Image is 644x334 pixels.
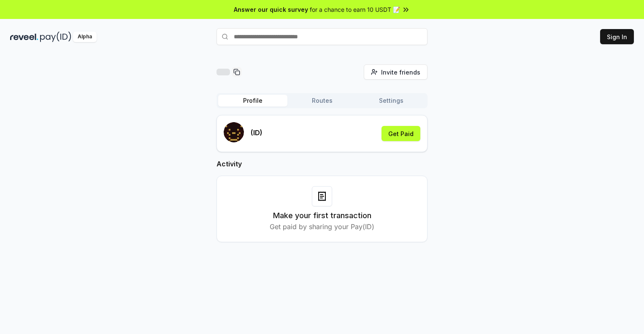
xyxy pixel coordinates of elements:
button: Get Paid [382,126,420,141]
img: pay_id [40,32,71,42]
button: Settings [357,95,426,107]
button: Invite friends [364,64,428,80]
button: Profile [218,95,287,107]
h3: Make your first transaction [273,210,371,222]
button: Routes [287,95,357,107]
span: for a chance to earn 10 USDT 📝 [310,5,400,14]
img: reveel_dark [10,32,38,42]
span: Invite friends [381,68,420,77]
div: Alpha [73,32,97,42]
button: Sign In [600,29,634,44]
p: Get paid by sharing your Pay(ID) [270,222,374,232]
span: Answer our quick survey [234,5,308,14]
p: (ID) [251,128,262,138]
h2: Activity [216,159,428,169]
